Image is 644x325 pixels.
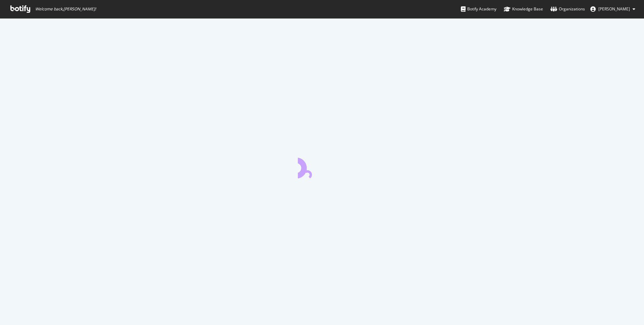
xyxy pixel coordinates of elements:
button: [PERSON_NAME] [585,4,641,14]
span: Welcome back, [PERSON_NAME] ! [35,6,96,12]
div: Knowledge Base [504,6,543,12]
div: animation [298,154,346,178]
span: Enrico Cervato [598,6,630,12]
div: Organizations [550,6,585,12]
div: Botify Academy [461,6,496,12]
